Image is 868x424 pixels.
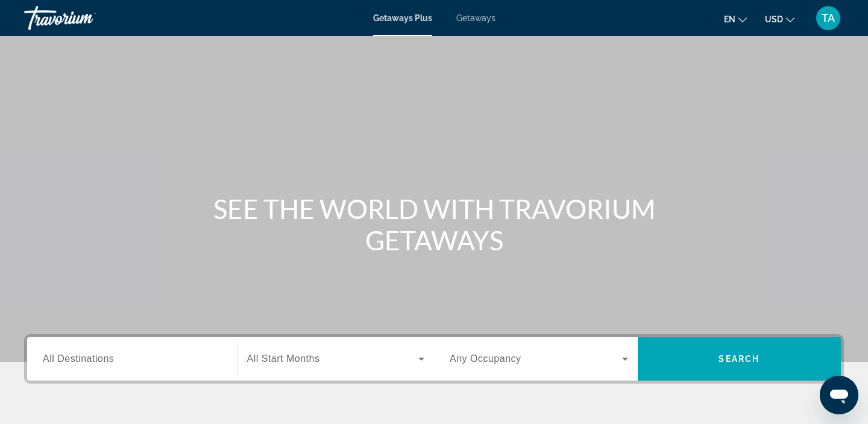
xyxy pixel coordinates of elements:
[24,2,145,34] a: Travorium
[43,353,114,364] span: All Destinations
[724,14,735,24] span: en
[822,12,835,24] span: TA
[373,13,432,23] a: Getaways Plus
[456,13,495,23] a: Getaways
[208,193,660,256] h1: SEE THE WORLD WITH TRAVORIUM GETAWAYS
[724,10,747,28] button: Change language
[247,353,320,364] span: All Start Months
[765,10,794,28] button: Change currency
[813,5,844,31] button: User Menu
[820,376,858,414] iframe: Button to launch messaging window
[719,354,759,364] span: Search
[638,337,841,381] button: Search
[27,337,841,381] div: Search widget
[765,14,783,24] span: USD
[450,353,521,364] span: Any Occupancy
